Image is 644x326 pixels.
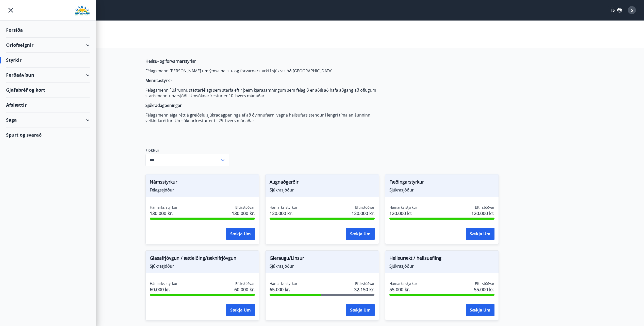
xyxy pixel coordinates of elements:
span: Sjúkrasjóður [270,263,375,269]
strong: Sjúkradagpeningar [145,103,182,108]
span: Hámarks styrkur [270,281,298,286]
span: Námsstyrkur [150,178,255,187]
span: S [631,7,633,13]
span: Glasafrjóvgun / ættleiðing/tæknifrjóvgun [150,255,255,263]
button: Sækja um [226,228,255,240]
span: 32.150 kr. [354,286,375,293]
button: Sækja um [466,304,494,316]
div: Styrkir [6,53,90,68]
span: Hámarks styrkur [389,205,417,210]
span: 120.000 kr. [270,210,298,217]
span: Augnaðgerðir [270,178,375,187]
strong: Heilsu- og forvarnarstyrkir [145,58,196,64]
span: 55.000 kr. [474,286,494,293]
label: Flokkur [145,148,229,153]
span: 130.000 kr. [232,210,255,217]
button: S [626,4,638,16]
span: Hámarks styrkur [150,205,178,210]
button: menu [6,6,15,15]
div: Gjafabréf og kort [6,83,90,97]
span: Sjúkrasjóður [150,263,255,269]
span: Eftirstöðvar [355,281,375,286]
div: Forsíða [6,23,90,38]
span: 60.000 kr. [150,286,178,293]
span: Eftirstöðvar [355,205,375,210]
p: Félagsmenn í Bárunni, stéttarfélagi sem starfa eftir þeim kjarasamningum sem félagið er aðili að ... [145,87,385,99]
span: Gleraugu/Linsur [270,255,375,263]
span: Eftirstöðvar [475,205,494,210]
span: Eftirstöðvar [235,205,255,210]
span: Heilsurækt / heilsuefling [389,255,494,263]
div: Saga [6,112,90,127]
span: 120.000 kr. [389,210,417,217]
span: 60.000 kr. [234,286,255,293]
div: Orlofseignir [6,38,90,53]
button: Sækja um [466,228,494,240]
button: Sækja um [346,304,375,316]
span: Hámarks styrkur [389,281,417,286]
div: Afslættir [6,97,90,112]
span: Hámarks styrkur [150,281,178,286]
img: union_logo [75,6,90,16]
strong: Menntastyrkir [145,78,172,83]
span: Sjúkrasjóður [389,187,494,193]
span: 65.000 kr. [270,286,298,293]
span: Hámarks styrkur [270,205,298,210]
div: Ferðaávísun [6,68,90,83]
span: Sjúkrasjóður [270,187,375,193]
span: Eftirstöðvar [475,281,494,286]
button: Sækja um [226,304,255,316]
span: 120.000 kr. [471,210,494,217]
span: 130.000 kr. [150,210,178,217]
span: Fæðingarstyrkur [389,178,494,187]
button: Sækja um [346,228,375,240]
p: Félagsmenn [PERSON_NAME] um ýmsa heilsu- og forvarnarstyrki í sjúkrasjóð [GEOGRAPHIC_DATA] [145,68,385,74]
span: Félagssjóður [150,187,255,193]
div: Spurt og svarað [6,127,90,142]
span: Sjúkrasjóður [389,263,494,269]
span: Eftirstöðvar [235,281,255,286]
button: ÍS [608,6,625,15]
span: 55.000 kr. [389,286,417,293]
p: Félagsmenn eiga rétt á greiðslu sjúkradagpeninga ef að óvinnufærni vegna heilsufars stendur í len... [145,112,385,123]
span: 120.000 kr. [352,210,375,217]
